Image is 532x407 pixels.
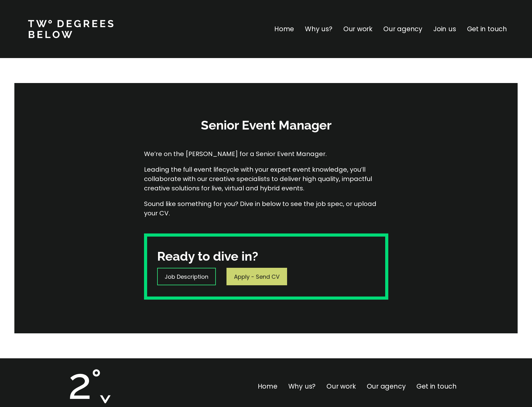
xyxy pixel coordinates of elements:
[157,268,216,285] a: Job Description
[416,382,456,391] a: Get in touch
[165,272,208,281] p: Job Description
[367,382,406,391] a: Our agency
[144,199,388,218] p: Sound like something for you? Dive in below to see the job spec, or upload your CV.
[234,272,280,281] p: Apply - Send CV
[433,24,456,34] a: Join us
[343,24,372,34] a: Our work
[226,268,287,285] a: Apply - Send CV
[305,24,332,34] a: Why us?
[258,382,277,391] a: Home
[288,382,316,391] a: Why us?
[274,24,294,34] a: Home
[383,24,422,34] a: Our agency
[157,248,258,265] h3: Ready to dive in?
[144,165,388,193] p: Leading the full event lifecycle with your expert event knowledge, you’ll collaborate with our cr...
[467,24,507,34] a: Get in touch
[326,382,355,391] a: Our work
[172,117,360,134] h3: Senior Event Manager
[144,149,388,159] p: We’re on the [PERSON_NAME] for a Senior Event Manager.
